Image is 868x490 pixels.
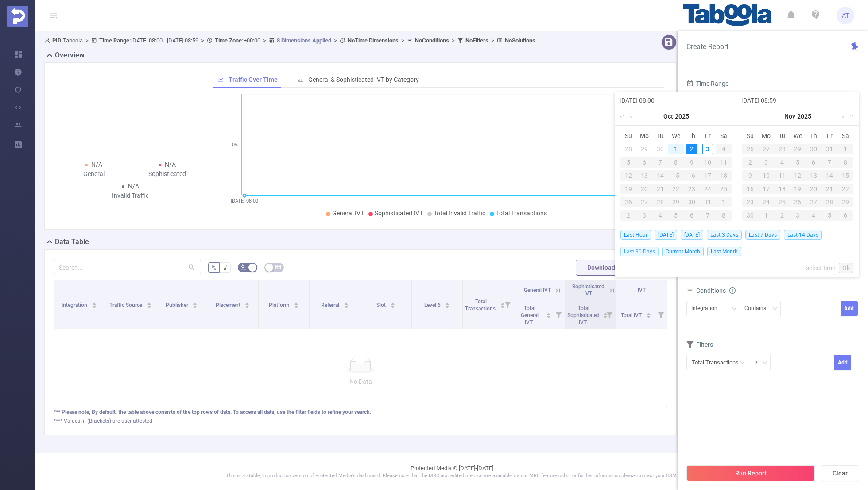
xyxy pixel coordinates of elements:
[620,95,732,106] input: Start date
[636,169,652,182] td: October 13, 2025
[700,132,716,140] span: Fr
[668,156,684,169] td: October 8, 2025
[681,230,703,240] span: [DATE]
[668,209,684,222] td: November 5, 2025
[603,300,616,329] i: Filter menu
[716,157,732,168] div: 11
[774,210,790,221] div: 2
[790,132,806,140] span: We
[790,144,806,154] div: 29
[332,210,364,217] span: General IVT
[500,301,505,304] i: icon: caret-up
[762,360,767,366] i: icon: down
[636,157,652,168] div: 6
[620,132,636,140] span: Su
[837,157,853,168] div: 8
[700,157,716,168] div: 10
[636,156,652,169] td: October 6, 2025
[758,144,774,154] div: 27
[652,182,668,195] td: October 21, 2025
[821,157,837,168] div: 7
[652,157,668,168] div: 7
[652,170,668,181] div: 14
[790,169,806,182] td: November 12, 2025
[790,170,806,181] div: 12
[821,129,837,142] th: Fri
[620,129,636,142] th: Sun
[92,301,97,304] i: icon: caret-up
[652,142,668,156] td: September 30, 2025
[742,182,758,195] td: November 16, 2025
[55,50,85,61] h2: Overview
[674,107,690,125] a: 2025
[821,144,837,154] div: 31
[620,156,636,169] td: October 5, 2025
[686,144,697,154] div: 2
[620,157,636,168] div: 5
[636,197,652,207] div: 27
[774,197,790,207] div: 25
[686,80,728,87] span: Time Range
[192,301,198,306] div: Sort
[774,129,790,142] th: Tue
[837,156,853,169] td: November 8, 2025
[229,76,278,83] span: Traffic Over Time
[834,355,851,370] button: Add
[572,283,604,297] span: Sophisticated IVT
[652,156,668,169] td: October 7, 2025
[796,107,812,125] a: 2025
[700,156,716,169] td: October 10, 2025
[505,37,535,44] b: No Solutions
[684,156,700,169] td: October 9, 2025
[198,37,207,44] span: >
[837,209,853,222] td: December 6, 2025
[700,195,716,209] td: October 31, 2025
[758,184,774,194] div: 17
[758,209,774,222] td: December 1, 2025
[344,301,349,304] i: icon: caret-up
[742,157,758,168] div: 2
[684,184,700,194] div: 23
[92,301,97,306] div: Sort
[636,210,652,221] div: 3
[684,170,700,181] div: 16
[821,197,837,207] div: 28
[639,144,650,154] div: 29
[668,170,684,181] div: 15
[655,144,666,154] div: 30
[147,301,151,304] i: icon: caret-up
[620,142,636,156] td: September 28, 2025
[716,142,732,156] td: October 4, 2025
[741,95,854,106] input: End date
[716,156,732,169] td: October 11, 2025
[790,197,806,207] div: 26
[7,6,28,27] img: Protected Media
[774,132,790,140] span: Tu
[445,301,450,304] i: icon: caret-up
[652,197,668,207] div: 28
[652,184,668,194] div: 21
[655,300,667,329] i: Filter menu
[465,37,488,44] b: No Filters
[620,182,636,195] td: October 19, 2025
[44,38,52,43] i: icon: user
[700,184,716,194] div: 24
[837,142,853,156] td: November 1, 2025
[729,287,736,294] i: icon: info-circle
[636,195,652,209] td: October 27, 2025
[620,230,651,240] span: Last Hour
[716,197,732,207] div: 1
[716,129,732,142] th: Sat
[618,107,630,125] a: Last year (Control + left)
[821,465,859,481] button: Clear
[670,144,681,154] div: 1
[294,301,298,304] i: icon: caret-up
[742,170,758,181] div: 9
[445,301,450,306] div: Sort
[837,129,853,142] th: Sat
[790,142,806,156] td: October 29, 2025
[700,170,716,181] div: 17
[552,300,565,329] i: Filter menu
[774,209,790,222] td: December 2, 2025
[449,37,457,44] span: >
